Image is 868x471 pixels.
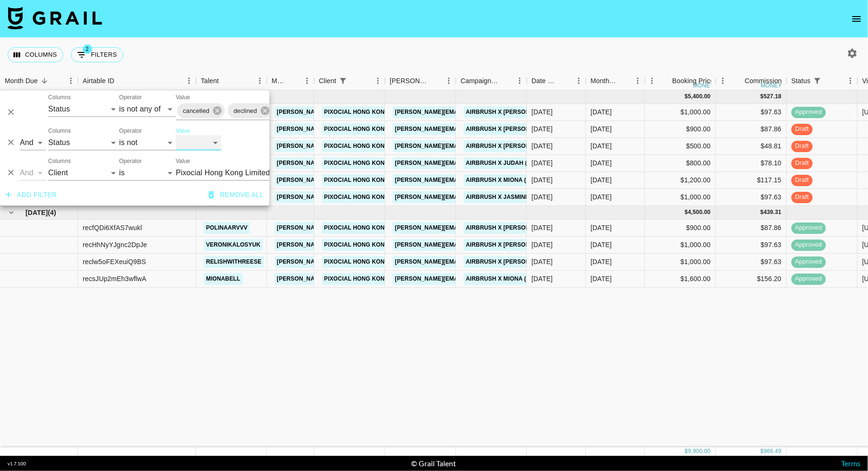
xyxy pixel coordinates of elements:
[78,72,196,90] div: Airtable ID
[411,459,456,468] div: © Grail Talent
[205,186,267,204] button: Remove all
[371,74,385,88] button: Menu
[275,174,429,186] a: [PERSON_NAME][EMAIL_ADDRESS][DOMAIN_NAME]
[532,192,553,202] div: 09/09/2025
[393,174,595,186] a: [PERSON_NAME][EMAIL_ADDRESS][PERSON_NAME][DOMAIN_NAME]
[572,74,586,88] button: Menu
[204,239,263,251] a: veronikalosyuk
[8,461,26,467] div: v 1.7.100
[322,222,416,234] a: Pixocial Hong Kong Limited
[275,106,429,118] a: [PERSON_NAME][EMAIL_ADDRESS][DOMAIN_NAME]
[4,166,18,180] button: Delete
[176,157,190,165] label: Value
[559,74,572,87] button: Sort
[272,72,287,90] div: Manager
[645,237,716,254] div: $1,000.00
[464,106,566,118] a: AirBrush x [PERSON_NAME] (IG)
[791,193,813,202] span: draft
[791,176,813,185] span: draft
[5,206,18,219] button: hide children
[631,74,645,88] button: Menu
[300,74,314,88] button: Menu
[393,157,595,169] a: [PERSON_NAME][EMAIL_ADDRESS][PERSON_NAME][DOMAIN_NAME]
[791,159,813,168] span: draft
[322,123,416,135] a: Pixocial Hong Kong Limited
[716,271,787,288] div: $156.20
[83,72,114,90] div: Airtable ID
[618,74,631,87] button: Sort
[275,191,429,203] a: [PERSON_NAME][EMAIL_ADDRESS][DOMAIN_NAME]
[20,135,46,150] select: Logic operator
[322,273,416,285] a: Pixocial Hong Kong Limited
[322,106,416,118] a: Pixocial Hong Kong Limited
[685,447,688,455] div: $
[716,74,730,88] button: Menu
[322,256,416,268] a: Pixocial Hong Kong Limited
[336,74,350,87] button: Show filters
[591,223,612,232] div: Aug '25
[319,72,336,90] div: Client
[350,74,363,87] button: Sort
[83,240,147,249] div: recHhNyYJgnc2DpJe
[532,175,553,185] div: 09/09/2025
[464,174,537,186] a: AirBrush x Miona (IG)
[716,155,787,172] div: $78.10
[176,127,190,135] label: Value
[336,74,350,87] div: 1 active filter
[791,257,826,266] span: approved
[204,256,264,268] a: relishwithreese
[761,93,764,101] div: $
[177,103,225,118] div: cancelled
[275,140,429,152] a: [PERSON_NAME][EMAIL_ADDRESS][DOMAIN_NAME]
[393,140,595,152] a: [PERSON_NAME][EMAIL_ADDRESS][PERSON_NAME][DOMAIN_NAME]
[841,459,860,468] a: Terms
[219,74,232,87] button: Sort
[119,127,142,135] label: Operator
[688,208,711,216] div: 4,500.00
[196,72,267,90] div: Talent
[787,72,858,90] div: Status
[442,74,456,88] button: Menu
[716,121,787,138] div: $87.86
[532,107,553,117] div: 09/09/2025
[591,107,612,117] div: Sep '25
[48,157,71,165] label: Columns
[716,237,787,254] div: $97.63
[645,271,716,288] div: $1,600.00
[275,239,429,251] a: [PERSON_NAME][EMAIL_ADDRESS][DOMAIN_NAME]
[4,105,18,120] button: Delete
[513,74,527,88] button: Menu
[83,257,146,266] div: reclw5oFEXeuiQ9BS
[761,83,782,88] div: money
[791,240,826,249] span: approved
[791,223,826,232] span: approved
[532,158,553,168] div: 09/09/2025
[390,72,429,90] div: [PERSON_NAME]
[688,447,711,455] div: 9,900.00
[761,447,764,455] div: $
[275,256,429,268] a: [PERSON_NAME][EMAIL_ADDRESS][DOMAIN_NAME]
[456,72,527,90] div: Campaign (Type)
[745,72,782,90] div: Commission
[253,74,267,88] button: Menu
[764,93,782,101] div: 527.18
[275,222,429,234] a: [PERSON_NAME][EMAIL_ADDRESS][DOMAIN_NAME]
[83,44,92,54] span: 2
[287,74,300,87] button: Sort
[672,72,714,90] div: Booking Price
[791,108,826,117] span: approved
[527,72,586,90] div: Date Created
[48,94,71,102] label: Columns
[532,223,553,232] div: 15/07/2025
[4,136,18,150] button: Delete
[8,47,63,62] button: Select columns
[38,74,51,87] button: Sort
[464,239,580,251] a: AirBrush x [PERSON_NAME] (IG + TT)
[645,155,716,172] div: $800.00
[464,191,543,203] a: AirBrush x Jasmine (IG)
[71,47,123,62] button: Show filters
[385,72,456,90] div: Booker
[119,94,142,102] label: Operator
[464,222,554,234] a: AirBrush x [PERSON_NAME]
[591,274,612,283] div: Aug '25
